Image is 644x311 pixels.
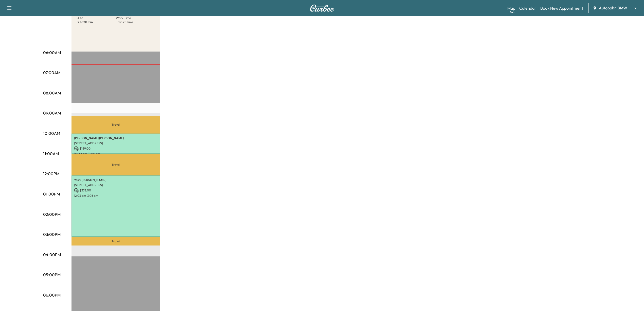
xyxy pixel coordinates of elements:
p: Yoshi [PERSON_NAME] [74,178,158,182]
a: Book New Appointment [540,5,583,11]
p: $ 378.00 [74,188,158,193]
a: Calendar [519,5,536,11]
p: Travel [71,154,160,175]
p: 11:00AM [43,151,59,157]
img: Curbee Logo [310,5,334,12]
p: 4 hr [78,16,116,20]
p: 07:00AM [43,70,60,76]
p: 06:00PM [43,292,61,298]
p: 10:00 am - 11:00 am [74,152,158,156]
p: 05:00PM [43,272,61,278]
p: Travel [71,237,160,245]
p: 12:03 pm - 3:03 pm [74,194,158,198]
p: 06:00AM [43,50,61,56]
p: Transit Time [116,20,154,24]
p: $ 189.00 [74,146,158,151]
div: Beta [510,10,515,14]
a: MapBeta [507,5,515,11]
p: [STREET_ADDRESS] [74,183,158,187]
p: Work Time [116,16,154,20]
p: 12:00PM [43,171,59,177]
p: 09:00AM [43,110,61,116]
p: 10:00AM [43,130,60,136]
p: 01:00PM [43,191,60,197]
p: 2 hr 20 min [78,20,116,24]
p: [PERSON_NAME] [PERSON_NAME] [74,136,158,140]
p: 02:00PM [43,211,61,217]
p: [STREET_ADDRESS] [74,141,158,145]
p: 04:00PM [43,252,61,258]
p: 08:00AM [43,90,61,96]
p: 03:00PM [43,231,61,237]
span: Autobahn BMW [599,5,627,11]
p: Travel [71,116,160,134]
